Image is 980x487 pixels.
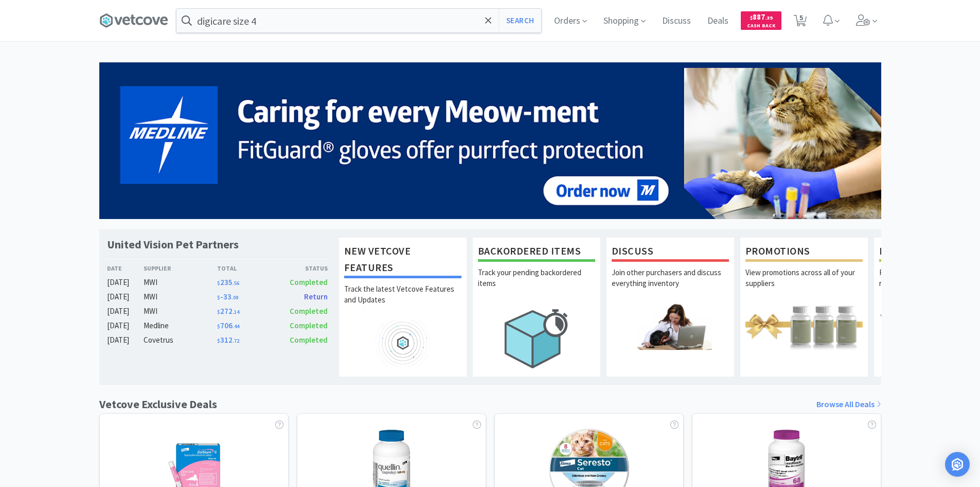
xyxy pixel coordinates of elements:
img: hero_discuss.png [612,303,729,350]
div: Open Intercom Messenger [945,452,970,477]
div: [DATE] [107,320,144,332]
div: MWI [144,305,217,317]
span: . 09 [231,294,238,301]
span: 312 [217,335,239,345]
p: View promotions across all of your suppliers [745,267,863,303]
a: PromotionsView promotions across all of your suppliers [740,237,868,377]
div: Covetrus [144,334,217,346]
span: . 56 [233,280,239,287]
span: $ [750,14,753,21]
div: Total [217,263,273,273]
div: Medline [144,320,217,332]
a: Discuss [658,16,695,26]
span: $ [217,294,220,301]
input: Search by item, sku, manufacturer, ingredient, size... [176,9,541,32]
span: . 72 [233,338,239,344]
a: [DATE]MWI$-33.09Return [107,291,328,303]
a: [DATE]Covetrus$312.72Completed [107,334,328,346]
a: [DATE]Medline$706.44Completed [107,320,328,332]
div: MWI [144,291,217,303]
h1: Discuss [612,243,729,262]
h1: Vetcove Exclusive Deals [99,395,217,413]
a: Deals [703,16,733,26]
div: Date [107,263,144,273]
a: [DATE]MWI$272.14Completed [107,305,328,317]
span: . 14 [233,309,239,315]
a: 5 [790,18,811,27]
div: MWI [144,276,217,289]
h1: Promotions [745,243,863,262]
a: Browse All Deals [816,398,881,411]
span: . 39 [765,14,773,21]
div: [DATE] [107,305,144,317]
img: hero_feature_roadmap.png [344,320,461,366]
button: Search [498,9,541,32]
p: Track the latest Vetcove Features and Updates [344,283,461,320]
a: Backordered ItemsTrack your pending backordered items [472,237,601,377]
span: $ [217,323,220,330]
span: Completed [290,306,328,316]
img: hero_promotions.png [745,303,863,350]
span: $ [217,309,220,315]
span: 887 [750,12,773,22]
span: Cash Back [747,23,775,30]
a: $887.39Cash Back [741,7,781,35]
span: 272 [217,306,239,316]
a: New Vetcove FeaturesTrack the latest Vetcove Features and Updates [338,237,467,377]
img: hero_backorders.png [478,303,595,374]
div: Status [273,263,328,273]
h1: New Vetcove Features [344,243,461,278]
span: -33 [217,292,238,301]
span: Completed [290,335,328,345]
span: $ [217,280,220,287]
img: 5b85490d2c9a43ef9873369d65f5cc4c_481.png [99,62,881,219]
span: $ [217,338,220,344]
div: Supplier [144,263,217,273]
span: 706 [217,321,239,330]
a: [DATE]MWI$235.56Completed [107,276,328,289]
div: [DATE] [107,291,144,303]
div: [DATE] [107,276,144,289]
p: Join other purchasers and discuss everything inventory [612,267,729,303]
span: Return [304,292,328,301]
span: 235 [217,277,239,287]
span: . 44 [233,323,239,330]
h1: United Vision Pet Partners [107,237,239,252]
a: DiscussJoin other purchasers and discuss everything inventory [606,237,735,377]
h1: Backordered Items [478,243,595,262]
p: Track your pending backordered items [478,267,595,303]
span: Completed [290,321,328,330]
span: Completed [290,277,328,287]
div: [DATE] [107,334,144,346]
